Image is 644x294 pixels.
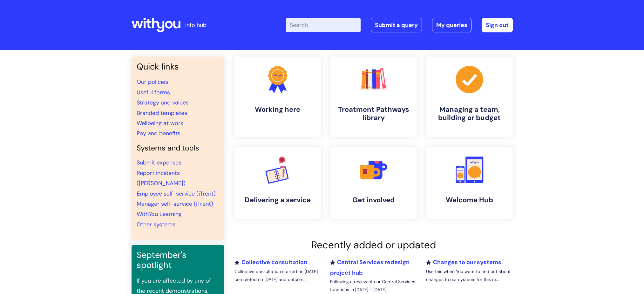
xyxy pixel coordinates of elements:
a: WithYou Learning [137,210,182,218]
h4: Delivering a service [240,196,316,204]
a: Working here [234,57,321,137]
a: Manager self-service (iTrent) [137,200,213,208]
a: Wellbeing at work [137,119,183,127]
a: Submit a query [371,18,422,32]
p: Use this when You want to find out about changes to our systems for this m... [426,268,512,284]
h4: Get involved [336,196,412,204]
input: Search [286,18,361,32]
p: info hub [185,20,207,30]
a: Central Services redesign project hub [330,258,410,276]
a: Welcome Hub [426,147,513,219]
h4: Treatment Pathways library [336,105,412,122]
p: Following a review of our Central Services functions in [DATE] - [DATE]... [330,278,417,294]
a: Submit expenses [137,159,181,166]
p: Collective consultation started on [DATE], completed on [DATE] and outcom... [234,268,321,284]
a: Managing a team, building or budget [426,57,513,137]
a: Our policies [137,78,168,86]
a: My queries [432,18,471,32]
a: Get involved [330,147,417,219]
h4: Welcome Hub [431,196,508,204]
a: Pay and benefits [137,130,180,137]
h3: Quick links [137,62,219,72]
h3: September's spotlight [137,250,219,271]
h4: Systems and tools [137,144,219,153]
a: Collective consultation [234,258,307,266]
h2: Recently added or updated [234,239,513,251]
a: Branded templates [137,109,187,117]
a: Changes to our systems [426,258,501,266]
div: | - [286,18,513,32]
a: Employee self-service (iTrent) [137,190,216,197]
a: Strategy and values [137,99,189,106]
a: Treatment Pathways library [330,57,417,137]
a: Report incidents ([PERSON_NAME]) [137,169,186,187]
h4: Managing a team, building or budget [431,105,508,122]
a: Useful forms [137,89,170,96]
a: Delivering a service [234,147,321,219]
h4: Working here [240,105,316,114]
a: Sign out [482,18,513,32]
a: Other systems [137,221,175,228]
